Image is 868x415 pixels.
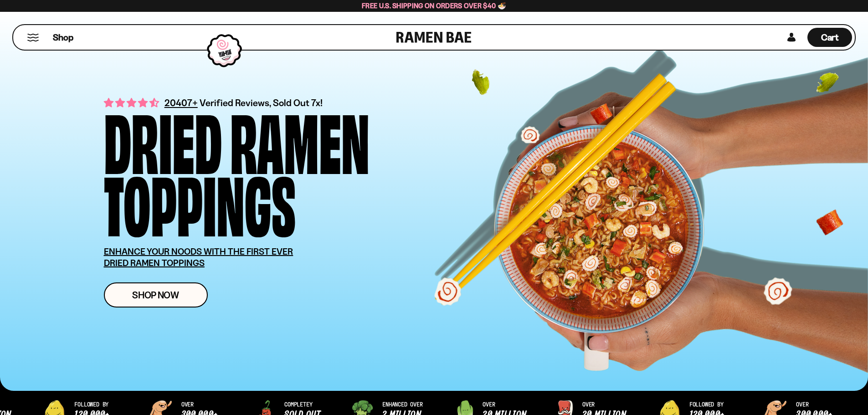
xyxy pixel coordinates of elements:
[27,34,39,41] button: Mobile Menu Trigger
[104,282,208,307] a: Shop Now
[132,290,179,300] span: Shop Now
[104,108,222,170] div: Dried
[104,246,293,268] u: ENHANCE YOUR NOODS WITH THE FIRST EVER DRIED RAMEN TOPPINGS
[807,25,852,50] div: Cart
[821,32,839,43] span: Cart
[53,28,73,47] a: Shop
[230,108,370,170] div: Ramen
[362,1,506,10] span: Free U.S. Shipping on Orders over $40 🍜
[104,170,296,232] div: Toppings
[53,31,73,44] span: Shop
